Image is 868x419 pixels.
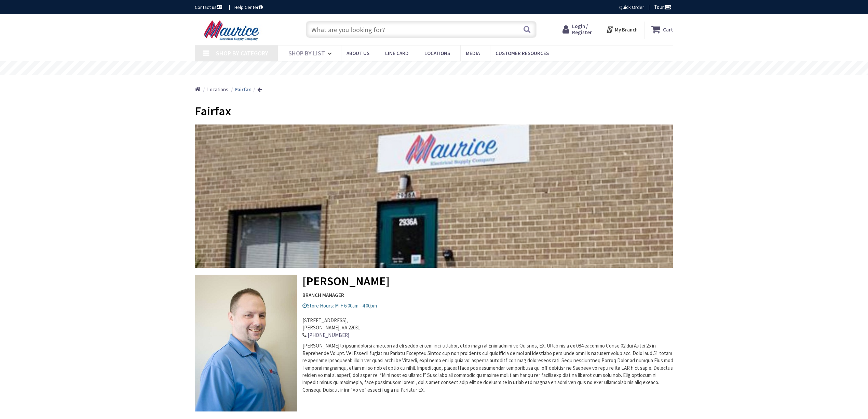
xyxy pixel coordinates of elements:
[195,125,673,268] img: mauric_location_5.jpg
[466,50,480,56] span: Media
[306,21,537,38] input: What are you looking for?
[424,50,450,56] span: Locations
[195,103,231,119] span: Fairfax
[308,331,349,339] a: [PHONE_NUMBER]
[651,23,673,36] a: Cart
[615,26,638,33] strong: My Branch
[347,50,369,56] span: About us
[235,86,251,93] strong: Fairfax
[663,23,673,36] strong: Cart
[288,49,325,57] span: Shop By List
[195,291,673,299] strong: BRANCH MANAGER
[302,302,377,309] span: Store Hours: M-F 6:00am - 4:00pm
[195,310,673,339] address: [STREET_ADDRESS], [PERSON_NAME], VA 22031
[195,4,223,11] a: Contact us
[302,342,673,393] span: [PERSON_NAME] lo ipsumdolorsi ametcon ad eli seddo ei tem inci-utlabor, etdo magn al Enimadmini v...
[216,49,268,57] span: Shop By Category
[207,86,228,93] a: Locations
[234,4,263,11] a: Help Center
[372,65,497,72] rs-layer: Free Same Day Pickup at 15 Locations
[195,275,302,417] img: mark_oliver.jpg
[385,50,409,56] span: Line Card
[195,20,270,41] img: Maurice Electrical Supply Company
[619,4,644,11] a: Quick Order
[606,23,638,36] div: My Branch
[654,4,672,10] span: Tour
[496,50,549,56] span: Customer Resources
[572,23,592,36] span: Login / Register
[562,23,592,36] a: Login / Register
